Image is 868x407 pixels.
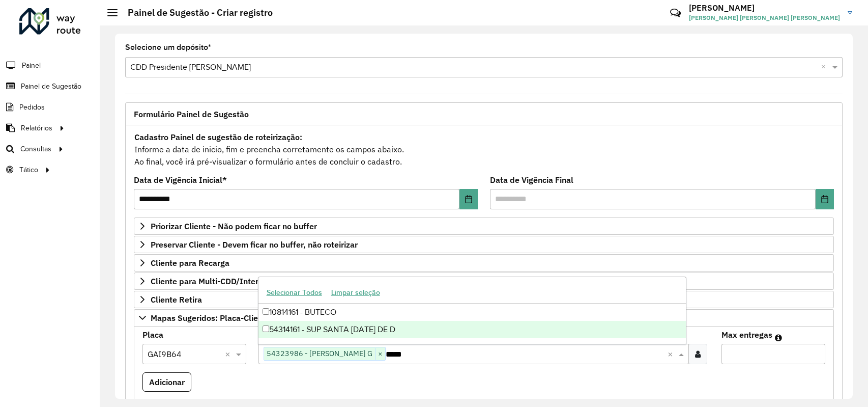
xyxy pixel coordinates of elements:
span: [PERSON_NAME] [PERSON_NAME] [PERSON_NAME] [689,13,840,22]
label: Data de Vigência Inicial [134,174,227,186]
span: Clear all [668,348,676,360]
span: Relatórios [21,123,52,133]
div: Informe a data de inicio, fim e preencha corretamente os campos abaixo. Ao final, você irá pré-vi... [134,130,834,168]
span: Pedidos [19,102,45,113]
div: 10814161 - BUTECO [258,304,686,321]
span: Consultas [20,144,51,154]
span: Priorizar Cliente - Não podem ficar no buffer [151,222,317,230]
div: 54314161 - SUP SANTA [DATE] DE D [258,321,686,338]
label: Placa [142,329,163,341]
span: Cliente para Multi-CDD/Internalização [151,277,294,285]
a: Priorizar Cliente - Não podem ficar no buffer [134,218,834,235]
label: Data de Vigência Final [490,174,573,186]
a: Cliente Retira [134,291,834,308]
a: Preservar Cliente - Devem ficar no buffer, não roteirizar [134,236,834,253]
label: Selecione um depósito [125,41,211,53]
span: Tático [19,165,38,175]
span: Preservar Cliente - Devem ficar no buffer, não roteirizar [151,240,358,249]
button: Limpar seleção [327,285,385,301]
h3: [PERSON_NAME] [689,3,840,13]
span: × [375,348,385,360]
button: Adicionar [142,372,191,392]
label: Max entregas [721,329,772,341]
span: Clear all [821,61,830,73]
button: Selecionar Todos [262,285,327,301]
span: Painel [22,60,41,71]
em: Máximo de clientes que serão colocados na mesma rota com os clientes informados [775,334,782,342]
span: Cliente Retira [151,295,202,304]
a: Cliente para Multi-CDD/Internalização [134,273,834,290]
span: Cliente para Recarga [151,259,229,267]
strong: Cadastro Painel de sugestão de roteirização: [134,132,302,142]
a: Contato Rápido [664,2,686,24]
button: Choose Date [816,189,834,209]
ng-dropdown-panel: Options list [258,277,687,344]
span: Painel de Sugestão [21,81,81,92]
a: Mapas Sugeridos: Placa-Cliente [134,309,834,327]
span: Clear all [225,348,234,360]
span: 54323986 - [PERSON_NAME] G [264,347,375,360]
button: Choose Date [459,189,478,209]
span: Formulário Painel de Sugestão [134,110,249,118]
h2: Painel de Sugestão - Criar registro [118,7,273,18]
span: Mapas Sugeridos: Placa-Cliente [151,314,270,322]
a: Cliente para Recarga [134,254,834,272]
